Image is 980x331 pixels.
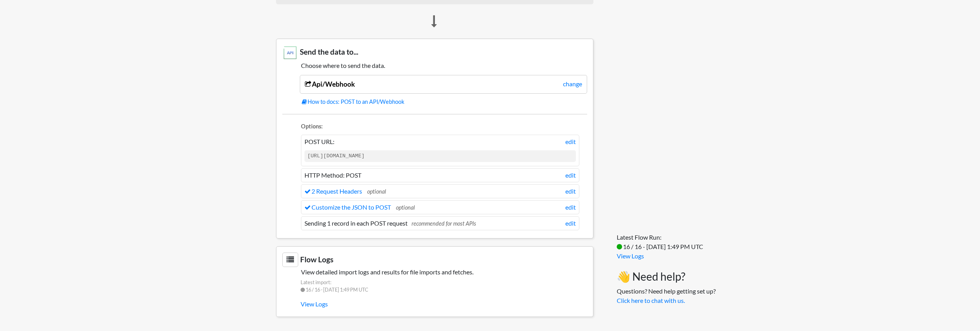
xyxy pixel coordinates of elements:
img: Any API [282,45,298,61]
h3: 👋 Need help? [617,270,716,283]
p: Questions? Need help getting set up? [617,287,716,305]
a: edit [565,171,576,180]
a: View Logs [301,297,587,311]
h3: Flow Logs [282,253,587,267]
a: Click here to chat with us. [617,297,685,304]
a: edit [565,219,576,228]
h5: View detailed import logs and results for file imports and fetches. [282,268,587,276]
span: optional [396,204,415,211]
a: edit [565,137,576,146]
a: View Logs [617,252,644,260]
a: How to docs: POST to an API/Webhook [302,98,587,106]
li: Options: [301,122,579,133]
h5: Choose where to send the data. [282,62,587,69]
li: HTTP Method: POST [301,168,579,182]
a: edit [565,203,576,212]
a: Api/Webhook [305,80,355,88]
span: Latest Flow Run: 16 / 16 - [DATE] 1:49 PM UTC [617,233,703,250]
a: 2 Request Headers [304,187,362,195]
a: Customize the JSON to POST [304,203,391,211]
li: POST URL: [301,135,579,166]
span: optional [367,188,386,195]
li: Sending 1 record in each POST request [301,216,579,230]
iframe: Drift Widget Chat Controller [941,292,971,322]
a: edit [565,187,576,196]
a: change [563,79,582,89]
h3: Send the data to... [282,45,587,61]
span: recommended for most APIs [412,220,476,227]
span: Latest import: 16 / 16 - [DATE] 1:49 PM UTC [282,279,587,297]
code: [URL][DOMAIN_NAME] [304,150,576,162]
